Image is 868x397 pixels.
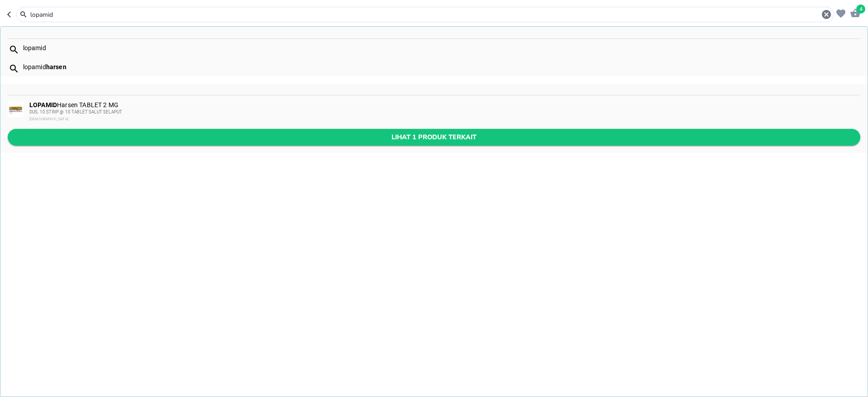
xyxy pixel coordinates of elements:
[848,5,861,19] button: 4
[856,5,865,14] span: 4
[29,101,57,109] b: LOPAMID
[29,101,859,123] div: Harsen TABLET 2 MG
[29,10,821,19] input: Cari 4000+ produk di sini
[23,63,860,71] div: lopamid
[46,63,66,71] b: harsen
[15,132,853,143] span: Lihat 1 produk terkait
[8,129,860,146] button: Lihat 1 produk terkait
[29,109,122,114] span: DUS, 10 STRIP @ 10 TABLET SALUT SELAPUT
[23,44,860,52] div: lopamid
[29,117,68,121] span: [DEMOGRAPHIC_DATA]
